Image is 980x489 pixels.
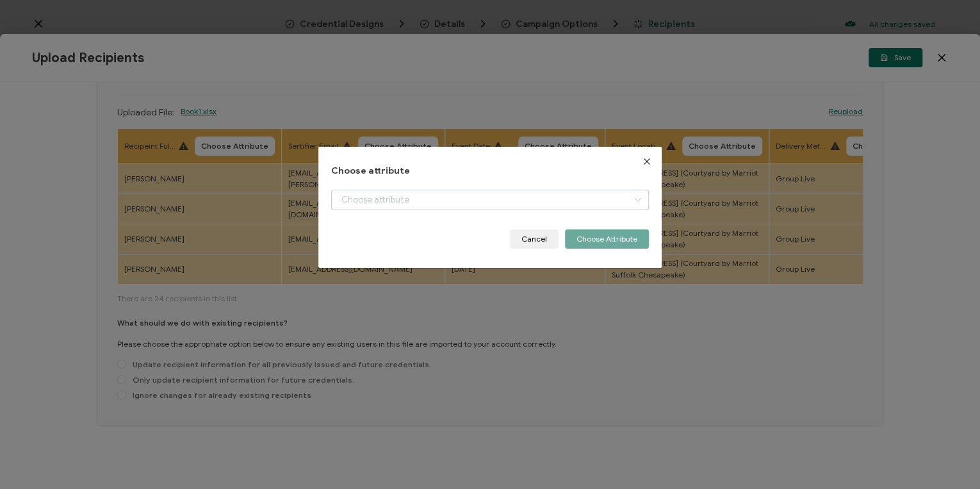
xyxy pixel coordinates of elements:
div: dialog [318,147,662,268]
button: Close [632,147,662,176]
iframe: Chat Widget [916,427,980,489]
button: Cancel [510,229,559,249]
h1: Choose attribute [331,166,649,177]
button: Choose Attribute [565,229,649,249]
input: Choose attribute [331,190,649,210]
